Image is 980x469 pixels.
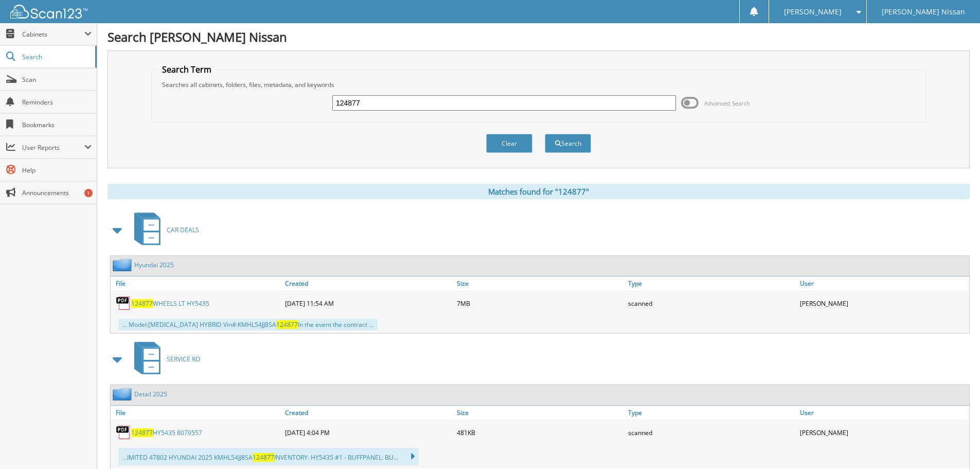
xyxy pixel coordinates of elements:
a: Type [626,406,797,420]
a: Size [454,276,626,290]
img: PDF.png [116,425,131,440]
div: [PERSON_NAME] [797,293,969,314]
a: Created [282,406,454,420]
a: Size [454,406,626,420]
span: 124877 [131,299,153,308]
span: SERVICE RO [167,355,200,363]
button: Search [545,134,591,153]
a: Type [626,276,797,290]
span: Bookmarks [22,120,92,129]
div: [DATE] 11:54 AM [282,293,454,314]
span: Scan [22,75,92,84]
a: File [111,406,282,420]
a: 124877HY5435 8079557 [131,428,202,437]
div: scanned [626,293,797,314]
img: scan123-logo-white.svg [10,5,87,19]
div: Searches all cabinets, folders, files, metadata, and keywords [157,80,920,89]
a: CAR DEALS [128,210,199,250]
img: PDF.png [116,296,131,311]
a: User [797,406,969,420]
div: ... Model:[MEDICAL_DATA] HYBRID Vin#:KMHL54JJ8SA In the event the contract ... [118,319,378,331]
a: 124877WHEELS LT HY5435 [131,299,209,308]
a: User [797,276,969,290]
span: [PERSON_NAME] [784,9,842,15]
a: File [111,276,282,290]
span: 124877 [253,453,274,462]
h1: Search [PERSON_NAME] Nissan [108,28,970,45]
span: User Reports [22,143,84,152]
button: Clear [486,134,532,153]
span: 124877 [131,428,153,437]
span: Reminders [22,98,92,107]
div: scanned [626,422,797,443]
span: Search [22,53,90,61]
img: folder2.png [113,258,134,271]
div: 7MB [454,293,626,314]
span: [PERSON_NAME] Nissan [882,9,965,15]
div: Matches found for "124877" [108,184,970,199]
legend: Search Term [157,64,217,75]
span: Cabinets [22,30,84,39]
div: ...IMITED 47802 HYUNDAI 2025 KMHL54JJ8SA INVENTORY: HY5435 #1 - BUFFPANEL: BU... [118,448,419,465]
span: Announcements [22,188,92,197]
span: Advanced Search [704,99,750,107]
img: folder2.png [113,388,134,401]
span: CAR DEALS [167,225,199,234]
div: [PERSON_NAME] [797,422,969,443]
span: Help [22,166,92,175]
span: 124877 [276,320,298,329]
div: 481KB [454,422,626,443]
div: 1 [84,189,93,197]
a: Created [282,276,454,290]
a: Detail 2025 [134,390,167,398]
a: Hyundai 2025 [134,260,174,269]
a: SERVICE RO [128,339,200,379]
iframe: Chat Widget [929,420,980,469]
div: [DATE] 4:04 PM [282,422,454,443]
